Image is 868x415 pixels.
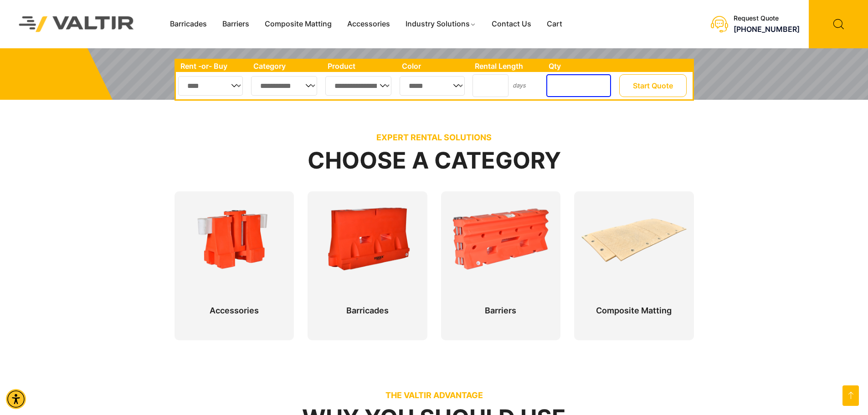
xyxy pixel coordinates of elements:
[544,60,616,72] th: Qty
[397,60,471,72] th: Color
[581,205,687,307] a: Composite Matting Composite Matting
[398,17,484,31] a: Industry Solutions
[215,17,257,31] a: Barriers
[400,76,465,96] select: Single select
[249,60,324,72] th: Category
[175,390,694,400] p: THE VALTIR ADVANTAGE
[175,148,694,173] h2: Choose a Category
[6,389,26,409] div: Accessibility Menu
[178,76,243,96] select: Single select
[539,17,570,31] a: Cart
[323,60,397,72] th: Product
[251,76,318,96] select: Single select
[314,205,421,307] a: Barricades Barricades
[734,25,800,34] a: call (888) 496-3625
[448,205,554,307] a: Barriers Barriers
[470,60,544,72] th: Rental Length
[513,82,526,89] small: days
[339,17,398,31] a: Accessories
[484,17,539,31] a: Contact Us
[7,4,146,44] img: Valtir Rentals
[181,205,288,307] a: Accessories Accessories
[176,60,249,72] th: Rent -or- Buy
[257,17,339,31] a: Composite Matting
[175,133,694,143] p: EXPERT RENTAL SOLUTIONS
[473,74,508,97] input: Number
[734,15,800,22] div: Request Quote
[619,74,687,97] button: Start Quote
[842,385,859,406] a: Open this option
[546,74,611,97] input: Number
[325,76,391,96] select: Single select
[162,17,215,31] a: Barricades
